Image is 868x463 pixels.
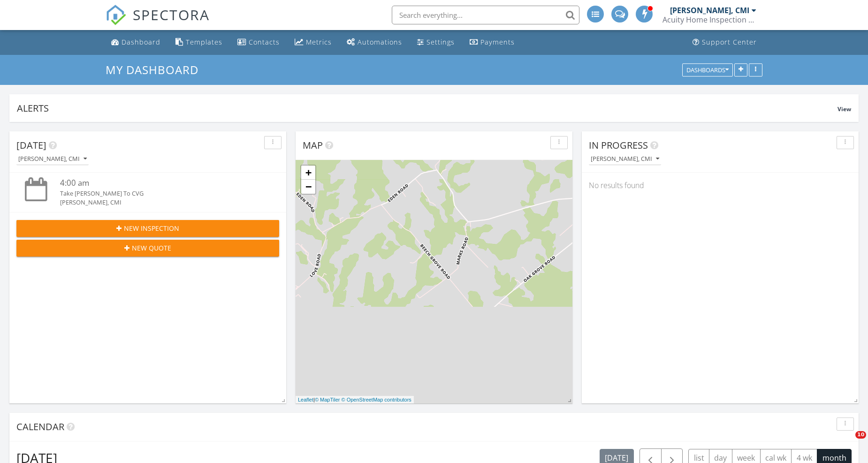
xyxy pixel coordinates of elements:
[60,189,257,198] div: Take [PERSON_NAME] To CVG
[670,6,749,15] div: [PERSON_NAME], CMI
[186,38,222,46] div: Templates
[291,34,335,51] a: Metrics
[301,166,315,180] a: Zoom in
[296,396,414,404] div: |
[686,67,729,73] div: Dashboards
[107,34,164,51] a: Dashboard
[589,153,661,166] button: [PERSON_NAME], CMI
[591,156,659,162] div: [PERSON_NAME], CMI
[342,397,411,402] a: © OpenStreetMap contributors
[16,240,279,257] button: New Quote
[413,34,458,51] a: Settings
[106,13,210,32] a: SPECTORA
[16,139,46,152] span: [DATE]
[358,38,402,46] div: Automations
[298,397,313,402] a: Leaflet
[132,243,171,253] span: New Quote
[582,173,859,198] div: No results found
[855,431,866,439] span: 10
[480,38,515,46] div: Payments
[689,34,761,51] a: Support Center
[303,139,323,152] span: Map
[466,34,518,51] a: Payments
[16,420,64,433] span: Calendar
[301,180,315,194] a: Zoom out
[343,34,406,51] a: Automations (Advanced)
[60,198,257,207] div: [PERSON_NAME], CMI
[172,34,226,51] a: Templates
[589,139,648,152] span: In Progress
[234,34,283,51] a: Contacts
[106,62,206,77] a: My Dashboard
[249,38,280,46] div: Contacts
[18,156,87,162] div: [PERSON_NAME], CMI
[392,6,579,24] input: Search everything...
[16,153,89,166] button: [PERSON_NAME], CMI
[315,397,340,402] a: © MapTiler
[60,177,257,189] div: 4:00 am
[306,38,332,46] div: Metrics
[682,63,733,76] button: Dashboards
[106,5,126,25] img: The Best Home Inspection Software - Spectora
[702,38,757,46] div: Support Center
[836,431,859,454] iframe: Intercom live chat
[17,102,838,114] div: Alerts
[124,223,179,233] span: New Inspection
[133,5,210,24] span: SPECTORA
[662,15,756,24] div: Acuity Home Inspection Services
[838,105,851,113] span: View
[16,220,279,237] button: New Inspection
[122,38,160,46] div: Dashboard
[426,38,455,46] div: Settings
